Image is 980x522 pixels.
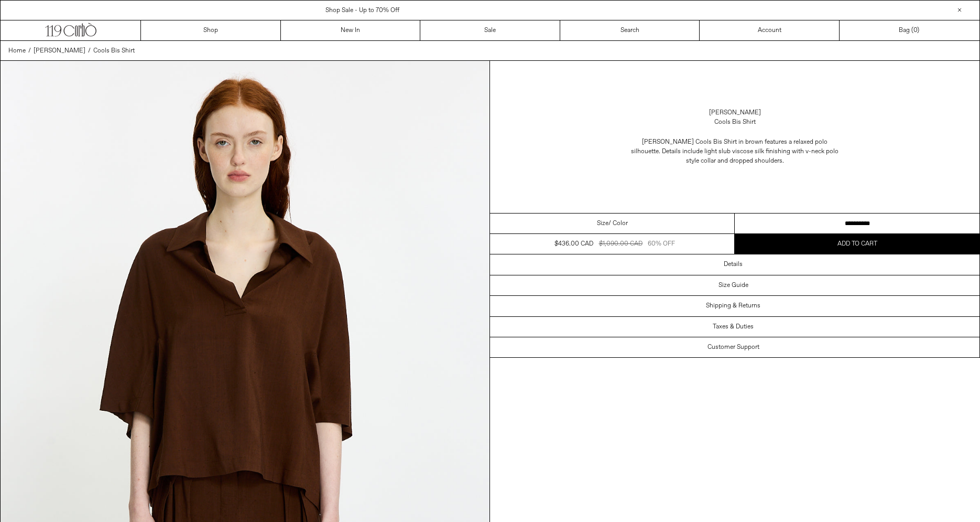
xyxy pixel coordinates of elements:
a: Cools Bis Shirt [93,46,135,56]
span: Add to cart [837,240,877,248]
a: Sale [420,20,560,40]
h3: Taxes & Duties [713,323,754,331]
a: Shop [141,20,281,40]
a: New In [281,20,421,40]
a: Account [700,20,840,40]
h3: Shipping & Returns [706,302,760,310]
button: Add to cart [735,234,979,254]
h3: Size Guide [718,282,748,289]
a: Bag () [840,20,979,40]
div: 60% OFF [648,239,675,249]
a: Home [8,46,26,56]
a: Search [560,20,700,40]
span: Cools Bis Shirt [93,47,135,55]
div: Cools Bis Shirt [714,118,756,127]
h3: Customer Support [707,344,759,351]
span: ) [913,26,919,35]
span: [PERSON_NAME] Cools Bis Shirt in brown features a relaxed polo silhouette. Details include light ... [630,137,840,166]
span: / [28,46,31,56]
span: / Color [608,219,628,228]
a: [PERSON_NAME] [709,108,761,118]
span: 0 [913,26,917,35]
span: Home [8,47,26,55]
span: Size [597,219,608,228]
span: [PERSON_NAME] [34,47,85,55]
a: [PERSON_NAME] [34,46,85,56]
div: $1,090.00 CAD [599,239,643,249]
div: $436.00 CAD [554,239,593,249]
a: Shop Sale - Up to 70% Off [325,6,399,15]
span: / [88,46,91,56]
h3: Details [724,261,743,268]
